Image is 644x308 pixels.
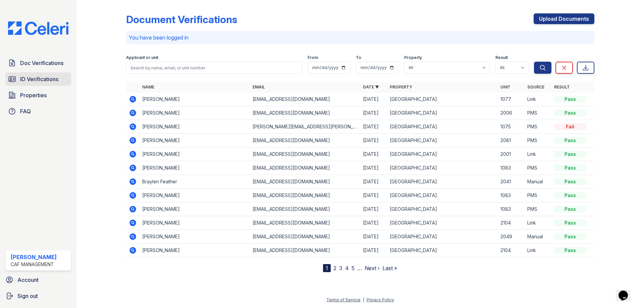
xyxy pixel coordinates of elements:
a: Last » [382,265,397,271]
td: PMS [525,189,551,202]
a: Property [390,84,412,89]
a: Date ▼ [363,84,379,89]
td: 2104 [498,244,525,257]
td: [DATE] [360,216,387,230]
a: Sign out [3,289,74,303]
input: Search by name, email, or unit number [126,62,302,74]
td: [EMAIL_ADDRESS][DOMAIN_NAME] [250,93,360,106]
td: [GEOGRAPHIC_DATA] [387,230,497,244]
a: Upload Documents [534,13,594,24]
td: [GEOGRAPHIC_DATA] [387,216,497,230]
a: Unit [500,84,511,89]
td: [DATE] [360,93,387,106]
td: [PERSON_NAME] [140,244,250,257]
a: Account [3,273,74,287]
span: FAQ [20,107,31,115]
td: [PERSON_NAME] [140,216,250,230]
label: To [356,55,361,60]
span: Properties [20,91,47,99]
div: Pass [554,137,586,144]
a: Result [554,84,570,89]
td: [DATE] [360,175,387,189]
img: CE_Logo_Blue-a8612792a0a2168367f1c8372b55b34899dd931a85d93a1a3d3e32e68fde9ad4.png [3,21,74,35]
td: [PERSON_NAME][EMAIL_ADDRESS][PERSON_NAME][DOMAIN_NAME] [250,120,360,134]
label: Result [495,55,508,60]
a: Name [142,84,154,89]
div: Pass [554,233,586,240]
label: Property [404,55,422,60]
div: Pass [554,247,586,254]
td: PMS [525,161,551,175]
td: [DATE] [360,134,387,147]
div: Pass [554,96,586,103]
td: 2041 [498,175,525,189]
div: Pass [554,151,586,158]
td: Link [525,147,551,161]
div: CAF Management [11,261,57,268]
label: From [308,55,318,60]
td: [GEOGRAPHIC_DATA] [387,134,497,147]
td: 1077 [498,93,525,106]
td: 2001 [498,147,525,161]
td: [DATE] [360,230,387,244]
td: [GEOGRAPHIC_DATA] [387,120,497,134]
td: Braylen Feather [140,175,250,189]
a: 4 [345,265,349,271]
td: [EMAIL_ADDRESS][DOMAIN_NAME] [250,244,360,257]
td: 1083 [498,202,525,216]
td: [PERSON_NAME] [140,202,250,216]
td: PMS [525,202,551,216]
a: 5 [352,265,355,271]
a: FAQ [5,105,71,118]
span: ID Verifications [20,75,58,83]
td: 2081 [498,134,525,147]
td: [PERSON_NAME] [140,230,250,244]
td: Link [525,244,551,257]
td: [DATE] [360,244,387,257]
td: [GEOGRAPHIC_DATA] [387,106,497,120]
div: Fail [554,123,586,130]
div: [PERSON_NAME] [11,253,57,261]
td: Manual [525,230,551,244]
td: PMS [525,106,551,120]
label: Applicant or unit [126,55,158,60]
td: 1075 [498,120,525,134]
span: Account [17,276,39,284]
td: [DATE] [360,161,387,175]
td: [EMAIL_ADDRESS][DOMAIN_NAME] [250,106,360,120]
td: 1083 [498,161,525,175]
td: [GEOGRAPHIC_DATA] [387,244,497,257]
td: [PERSON_NAME] [140,147,250,161]
td: [PERSON_NAME] [140,161,250,175]
a: ID Verifications [5,72,71,86]
td: [EMAIL_ADDRESS][DOMAIN_NAME] [250,161,360,175]
a: Source [527,84,544,89]
td: [EMAIL_ADDRESS][DOMAIN_NAME] [250,175,360,189]
td: [GEOGRAPHIC_DATA] [387,202,497,216]
div: 1 [323,264,331,272]
div: Pass [554,192,586,199]
div: Pass [554,165,586,171]
td: [PERSON_NAME] [140,120,250,134]
td: [PERSON_NAME] [140,189,250,202]
a: 3 [339,265,342,271]
td: [DATE] [360,189,387,202]
span: Sign out [17,292,38,300]
td: 2006 [498,106,525,120]
a: Email [253,84,265,89]
td: [EMAIL_ADDRESS][DOMAIN_NAME] [250,230,360,244]
td: [GEOGRAPHIC_DATA] [387,175,497,189]
td: 1083 [498,189,525,202]
span: … [357,264,362,272]
div: Document Verifications [126,13,237,25]
a: Next › [365,265,380,271]
td: [DATE] [360,147,387,161]
a: Privacy Policy [367,297,394,302]
p: You have been logged in [129,34,592,42]
td: [DATE] [360,120,387,134]
div: Pass [554,110,586,116]
div: Pass [554,178,586,185]
td: [EMAIL_ADDRESS][DOMAIN_NAME] [250,189,360,202]
td: [DATE] [360,202,387,216]
span: Doc Verifications [20,59,63,67]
